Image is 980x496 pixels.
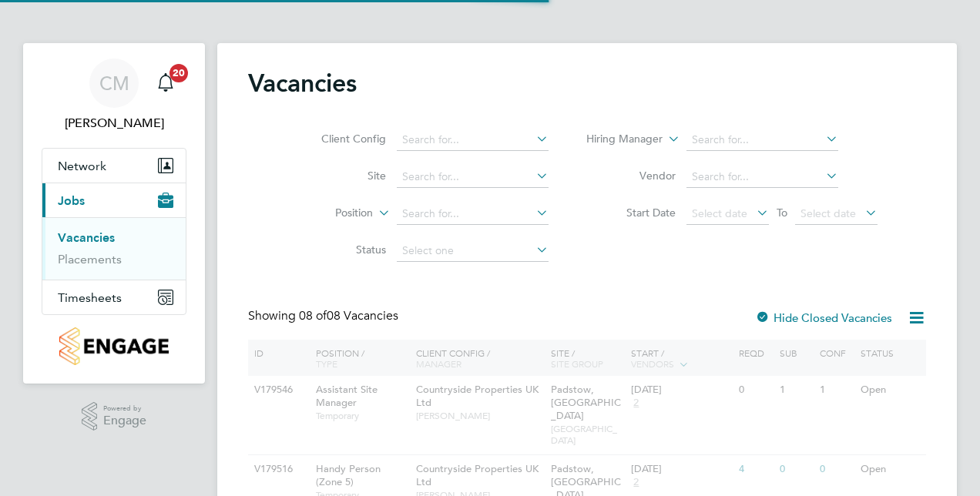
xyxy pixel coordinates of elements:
label: Client Config [297,132,386,146]
span: 08 of [299,308,327,323]
input: Search for... [686,129,838,151]
span: To [772,203,792,223]
span: Jobs [58,193,85,208]
span: Powered by [103,402,146,415]
div: Showing [248,308,401,324]
span: 20 [169,64,188,82]
a: Powered byEngage [82,402,147,431]
a: Go to home page [42,327,186,365]
span: Engage [103,414,146,427]
label: Hiring Manager [574,132,663,147]
a: Vacancies [58,230,115,245]
span: Timesheets [58,290,122,305]
a: Placements [58,252,122,266]
input: Select one [397,240,549,262]
label: Hide Closed Vacancies [755,310,892,325]
span: Select date [800,206,856,220]
h2: Vacancies [248,68,357,99]
button: Network [42,149,186,183]
input: Search for... [397,166,549,188]
a: 20 [150,59,181,108]
label: Start Date [587,206,676,220]
label: Vendor [587,169,676,183]
input: Search for... [686,166,838,188]
a: CM[PERSON_NAME] [42,59,186,132]
label: Status [297,243,386,256]
span: Network [58,159,106,173]
span: 08 Vacancies [299,308,398,323]
span: Calum Madden [42,114,186,132]
button: Timesheets [42,280,186,314]
nav: Main navigation [23,43,205,384]
span: Select date [692,206,747,220]
div: Jobs [42,217,186,280]
input: Search for... [397,203,549,225]
label: Site [297,169,386,183]
label: Position [284,206,373,221]
img: countryside-properties-logo-retina.png [59,327,168,365]
span: CM [99,73,129,93]
button: Jobs [42,183,186,217]
input: Search for... [397,129,549,151]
